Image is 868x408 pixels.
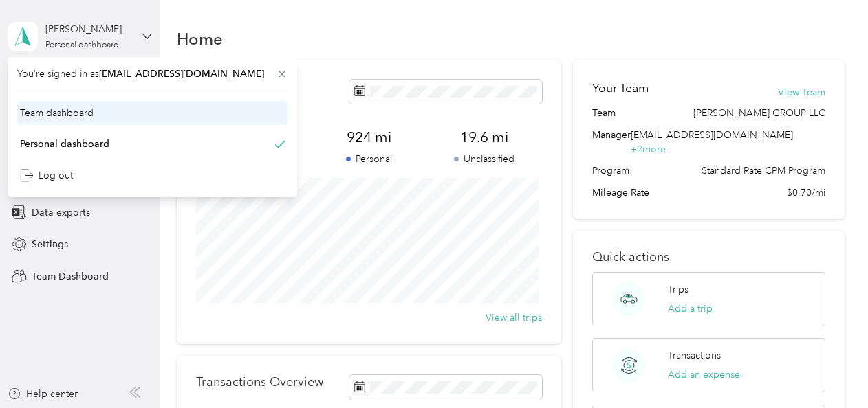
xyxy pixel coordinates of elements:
p: Transactions [668,348,721,363]
p: Personal [311,152,426,166]
button: Add an expense [668,367,740,382]
span: Team [592,106,616,120]
span: 19.6 mi [426,128,542,147]
div: Team dashboard [20,106,94,120]
div: Personal dashboard [45,41,119,49]
div: [PERSON_NAME] [45,22,131,36]
p: Unclassified [426,152,542,166]
h1: Home [177,32,223,46]
button: View Team [778,85,825,100]
span: Mileage Rate [592,185,649,200]
span: Standard Rate CPM Program [702,163,825,178]
span: [EMAIL_ADDRESS][DOMAIN_NAME] [99,68,264,80]
button: Add a trip [668,302,713,316]
span: $0.70/mi [787,185,825,200]
span: + 2 more [631,144,666,155]
button: View all trips [486,310,542,325]
p: Transactions Overview [196,375,323,389]
span: You’re signed in as [17,67,287,81]
span: [PERSON_NAME] GROUP LLC [693,106,825,120]
span: Team Dashboard [32,269,109,284]
span: [EMAIL_ADDRESS][DOMAIN_NAME] [631,129,793,141]
span: Data exports [32,205,90,220]
p: Trips [668,282,688,297]
span: Manager [592,128,631,157]
span: Settings [32,237,68,251]
iframe: Everlance-gr Chat Button Frame [791,331,868,408]
h2: Your Team [592,80,649,97]
span: 924 mi [311,128,426,147]
div: Log out [20,168,73,183]
span: Program [592,163,629,178]
button: Help center [8,387,78,401]
p: Quick actions [592,250,825,264]
div: Personal dashboard [20,137,109,151]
